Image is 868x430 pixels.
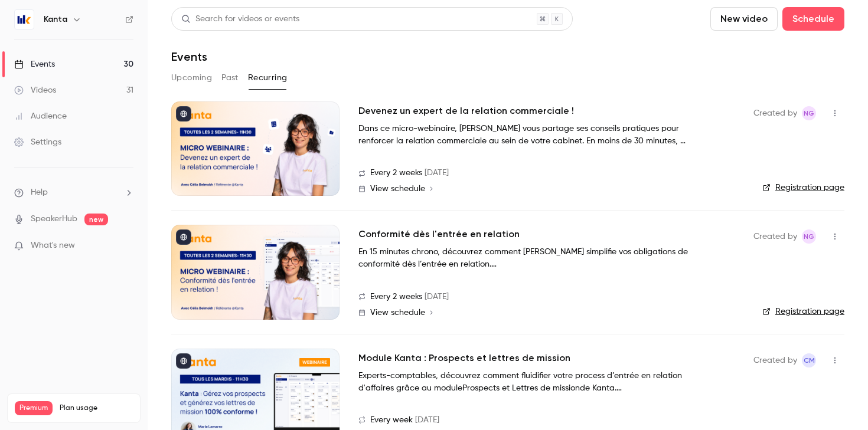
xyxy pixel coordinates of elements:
[358,123,713,147] p: Dans ce micro-webinaire, [PERSON_NAME] vous partage ses conseils pratiques pour renforcer la rela...
[31,239,75,252] span: What's new
[358,227,520,241] a: Conformité dès l'entrée en relation
[370,308,425,317] span: View schedule
[753,106,797,120] span: Created by
[358,372,436,380] strong: Experts-comptables
[782,7,844,31] button: Schedule
[370,185,425,193] span: View schedule
[358,104,574,118] a: Devenez un expert de la relation commerciale !
[15,401,53,415] span: Premium
[181,13,299,25] div: Search for videos or events
[171,50,207,64] h1: Events
[14,110,67,122] div: Audience
[248,68,288,87] button: Recurring
[804,353,815,367] span: CM
[753,353,797,367] span: Created by
[31,186,48,199] span: Help
[762,306,844,317] a: Registration page
[31,213,77,225] a: SpeakerHub
[462,384,580,392] strong: Prospects et Lettres de mission
[84,214,108,225] span: new
[358,370,713,395] p: , découvrez comment fluidifier votre process d’entrée en relation d'affaires grâce au module de K...
[14,136,61,148] div: Settings
[60,403,133,413] span: Plan usage
[171,68,212,87] button: Upcoming
[425,167,449,179] span: [DATE]
[119,241,133,251] iframe: Noticeable Trigger
[762,182,844,193] a: Registration page
[370,414,413,426] span: Every week
[370,291,422,303] span: Every 2 weeks
[358,351,570,365] a: Module Kanta : Prospects et lettres de mission
[14,186,133,199] li: help-dropdown-opener
[753,229,797,244] span: Created by
[15,10,34,29] img: Kanta
[358,246,713,271] p: En 15 minutes chrono, découvrez comment [PERSON_NAME] simplifie vos obligations de conformité dès...
[802,353,816,367] span: Charlotte MARTEL
[44,14,67,25] h6: Kanta
[802,106,816,120] span: Nicolas Guitard
[425,291,449,303] span: [DATE]
[358,184,735,193] a: View schedule
[14,58,55,70] div: Events
[370,167,422,179] span: Every 2 weeks
[804,106,814,120] span: NG
[221,68,239,87] button: Past
[415,414,439,426] span: [DATE]
[14,84,56,96] div: Videos
[358,308,735,317] a: View schedule
[804,229,814,244] span: NG
[710,7,778,31] button: New video
[802,229,816,244] span: Nicolas Guitard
